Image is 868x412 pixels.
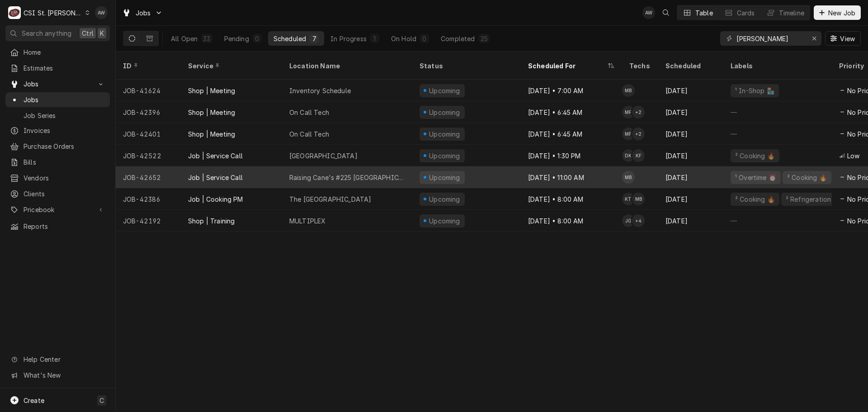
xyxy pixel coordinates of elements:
span: Search anything [22,28,71,38]
div: Shop | Training [188,216,235,226]
div: Scheduled For [528,61,606,71]
a: Reports [5,219,110,234]
div: Shop | Meeting [188,108,235,117]
span: K [100,28,104,38]
div: Techs [629,61,651,71]
div: Drew Koonce's Avatar [622,149,635,162]
div: [DATE] • 6:45 AM [521,123,622,145]
div: CSI St. Louis's Avatar [8,6,21,19]
div: [DATE] • 7:00 AM [521,80,622,101]
div: Mike Baker's Avatar [622,84,635,97]
span: Bills [24,157,105,167]
a: Home [5,45,110,60]
span: Jobs [24,95,105,104]
div: Upcoming [428,194,462,204]
div: On Call Tech [289,129,329,139]
a: Go to Pricebook [5,202,110,217]
div: Service [188,61,273,71]
div: Completed [441,34,475,43]
input: Keyword search [736,31,804,46]
div: Scheduled [274,34,306,43]
div: [DATE] • 8:00 AM [521,188,622,210]
div: + 4 [632,214,645,227]
a: Invoices [5,123,110,138]
div: Scheduled [665,61,714,71]
div: ² Cooking 🔥 [786,173,828,182]
a: Jobs [5,92,110,107]
a: Go to Jobs [118,5,166,20]
div: Timeline [779,8,804,18]
div: 0 [422,34,427,43]
div: Matt Flores's Avatar [622,106,635,118]
div: 25 [481,34,488,43]
div: All Open [171,34,198,43]
div: [GEOGRAPHIC_DATA] [289,151,358,161]
span: Pricebook [24,205,92,214]
div: JOB-42401 [116,123,181,145]
span: Help Center [24,355,104,364]
div: CSI St. [PERSON_NAME] [24,8,82,18]
div: + 2 [632,106,645,118]
a: Vendors [5,170,110,185]
span: Estimates [24,63,105,73]
a: Bills [5,155,110,170]
div: 0 [255,34,260,43]
div: Raising Cane's #225 [GEOGRAPHIC_DATA] [289,173,405,182]
div: [DATE] • 1:30 PM [521,145,622,166]
div: Location Name [289,61,403,71]
div: MB [632,193,645,205]
div: Inventory Schedule [289,86,351,95]
div: 33 [203,34,210,43]
div: [DATE] [658,145,723,166]
span: Jobs [136,8,151,18]
span: Home [24,47,105,57]
div: [DATE] • 11:00 AM [521,166,622,188]
div: JOB-41624 [116,80,181,101]
div: — [723,123,832,145]
div: AW [95,6,108,19]
span: Reports [24,222,105,231]
div: MB [622,84,635,97]
div: AW [642,6,655,19]
a: Go to Help Center [5,352,110,367]
span: Job Series [24,111,105,120]
a: Purchase Orders [5,139,110,154]
button: Open search [659,5,673,20]
span: What's New [24,370,104,380]
div: JOB-42386 [116,188,181,210]
div: Matt Flores's Avatar [622,128,635,140]
div: C [8,6,21,19]
span: Low [847,151,859,161]
div: [DATE] [658,123,723,145]
div: [DATE] [658,188,723,210]
div: KT [622,193,635,205]
div: Jeff George's Avatar [622,214,635,227]
span: View [838,34,857,43]
div: ID [123,61,172,71]
div: — [723,210,832,232]
div: — [723,101,832,123]
div: [DATE] • 8:00 AM [521,210,622,232]
a: Go to Jobs [5,76,110,91]
span: New Job [826,8,857,18]
a: Go to What's New [5,368,110,383]
span: Vendors [24,173,105,183]
div: Upcoming [428,151,462,161]
button: View [825,31,861,46]
div: On Hold [391,34,416,43]
div: JG [622,214,635,227]
span: Purchase Orders [24,142,105,151]
div: Pending [224,34,249,43]
div: 1 [372,34,377,43]
div: JOB-42192 [116,210,181,232]
div: Shop | Meeting [188,86,235,95]
div: The [GEOGRAPHIC_DATA] [289,194,371,204]
div: Upcoming [428,173,462,182]
div: Job | Service Call [188,173,243,182]
div: MULTIPLEX [289,216,325,226]
div: ¹ Overtime ⏰ [734,173,777,182]
div: MF [622,128,635,140]
div: ² Cooking 🔥 [734,194,776,204]
span: C [99,396,104,405]
div: Upcoming [428,86,462,95]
